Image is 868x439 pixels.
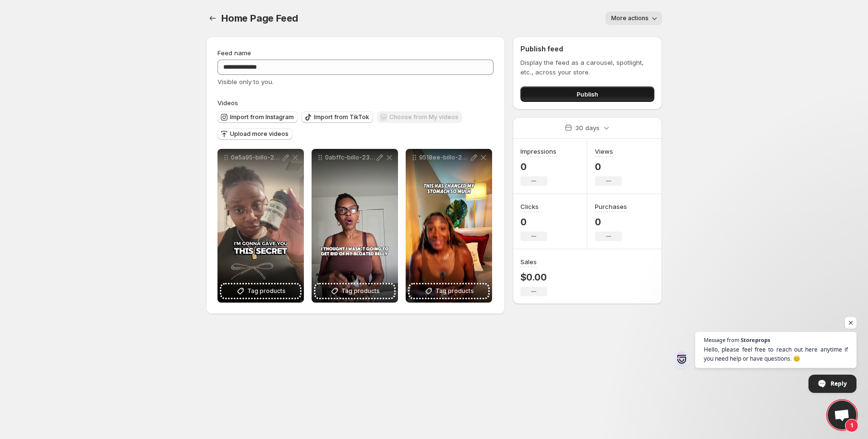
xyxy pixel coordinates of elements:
[315,284,394,298] button: Tag products
[704,337,739,342] span: Message from
[217,99,238,107] span: Videos
[435,286,474,296] span: Tag products
[577,89,598,99] span: Publish
[595,146,613,156] h3: Views
[206,12,219,25] button: Settings
[325,154,375,161] p: 0abffc-billo-239912-final
[520,202,539,211] h3: Clicks
[301,111,373,123] button: Import from TikTok
[312,149,398,303] div: 0abffc-billo-239912-finalTag products
[520,86,654,102] button: Publish
[221,12,298,24] span: Home Page Feed
[704,345,848,363] span: Hello, please feel free to reach out here anytime if you need help or have questions. 😊
[828,401,856,429] div: Open chat
[314,113,369,121] span: Import from TikTok
[410,284,488,298] button: Tag products
[605,12,662,25] button: More actions
[831,375,847,392] span: Reply
[845,419,858,432] span: 1
[520,161,556,172] p: 0
[595,216,627,228] p: 0
[520,216,547,228] p: 0
[230,130,289,138] span: Upload more videos
[575,123,600,133] p: 30 days
[595,161,622,172] p: 0
[595,202,627,211] h3: Purchases
[217,149,304,303] div: 0e5a95-billo-239918-finalTag products
[611,14,649,22] span: More actions
[406,149,492,303] div: 9518ee-billo-239916-finalTag products
[217,49,251,57] span: Feed name
[741,337,770,342] span: Storeprops
[520,146,556,156] h3: Impressions
[231,154,281,161] p: 0e5a95-billo-239918-final
[520,58,654,77] p: Display the feed as a carousel, spotlight, etc., across your store.
[217,78,274,85] span: Visible only to you.
[217,111,298,123] button: Import from Instagram
[520,271,547,283] p: $0.00
[221,284,300,298] button: Tag products
[247,286,286,296] span: Tag products
[341,286,380,296] span: Tag products
[520,44,654,54] h2: Publish feed
[520,257,537,267] h3: Sales
[419,154,469,161] p: 9518ee-billo-239916-final
[230,113,294,121] span: Import from Instagram
[217,128,292,140] button: Upload more videos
